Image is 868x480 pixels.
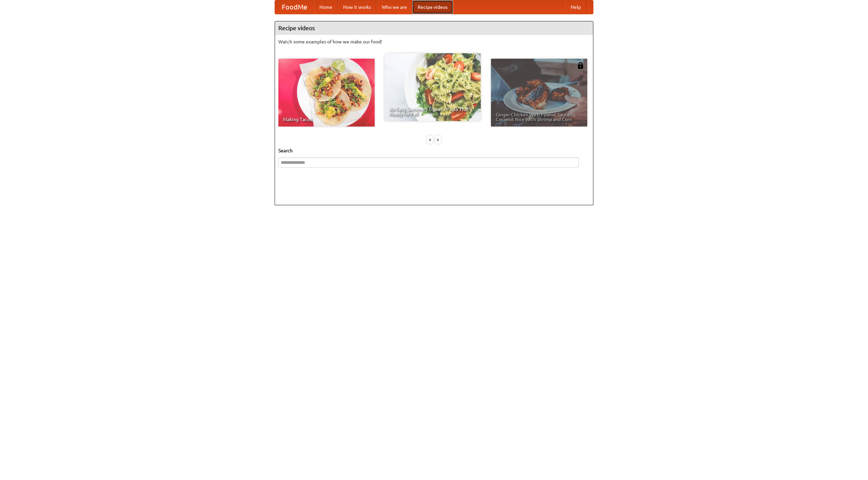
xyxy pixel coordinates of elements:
img: 483408.png [577,62,584,69]
span: An Easy, Summery Tomato Pasta That's Ready for Fall [389,107,476,116]
a: Making Tacos [278,59,375,127]
a: Who we are [376,0,412,14]
h4: Recipe videos [275,21,593,35]
a: How it works [338,0,376,14]
div: « [427,135,433,144]
a: Home [314,0,338,14]
a: FoodMe [275,0,314,14]
a: Recipe videos [412,0,453,14]
a: An Easy, Summery Tomato Pasta That's Ready for Fall [384,53,481,121]
a: Help [565,0,586,14]
span: Making Tacos [283,117,370,122]
h5: Search [278,147,590,154]
p: Watch some examples of how we make our food! [278,38,590,45]
div: » [435,135,441,144]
